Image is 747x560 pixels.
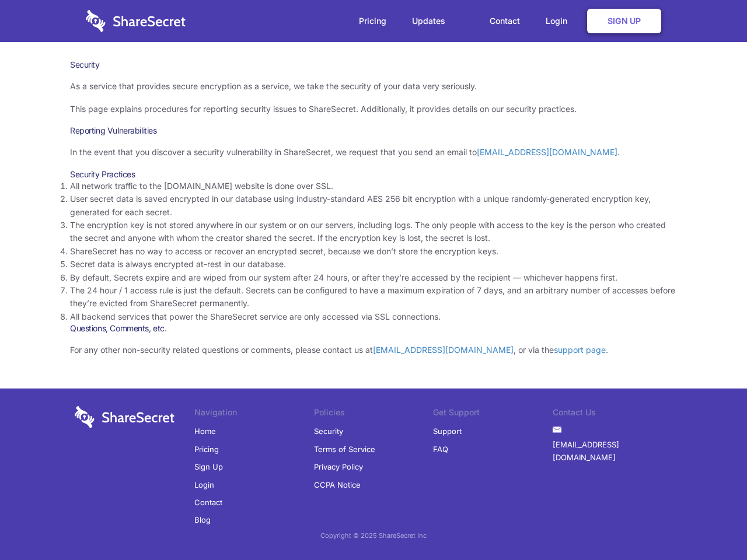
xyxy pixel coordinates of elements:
[477,147,617,157] a: [EMAIL_ADDRESS][DOMAIN_NAME]
[70,245,677,258] li: ShareSecret has no way to access or recover an encrypted secret, because we don’t store the encry...
[75,406,174,428] img: logo-wordmark-white-trans-d4663122ce5f474addd5e946df7df03e33cb6a1c49d2221995e7729f52c070b2.svg
[314,422,343,440] a: Security
[70,146,677,159] p: In the event that you discover a security vulnerability in ShareSecret, we request that you send ...
[70,344,677,356] p: For any other non-security related questions or comments, please contact us at , or via the .
[347,3,398,39] a: Pricing
[70,192,677,219] li: User secret data is saved encrypted in our database using industry-standard AES 256 bit encryptio...
[194,476,214,494] a: Login
[314,458,363,475] a: Privacy Policy
[314,440,375,458] a: Terms of Service
[194,511,211,528] a: Blog
[70,169,677,180] h3: Security Practices
[587,9,661,33] a: Sign Up
[433,406,553,422] li: Get Support
[553,406,672,422] li: Contact Us
[373,345,514,355] a: [EMAIL_ADDRESS][DOMAIN_NAME]
[70,125,677,136] h3: Reporting Vulnerabilities
[70,284,677,310] li: The 24 hour / 1 access rule is just the default. Secrets can be configured to have a maximum expi...
[314,406,434,422] li: Policies
[314,476,361,494] a: CCPA Notice
[70,180,677,192] li: All network traffic to the [DOMAIN_NAME] website is done over SSL.
[70,219,677,245] li: The encryption key is not stored anywhere in our system or on our servers, including logs. The on...
[70,60,677,70] h1: Security
[70,258,677,271] li: Secret data is always encrypted at-rest in our database.
[70,323,677,334] h3: Questions, Comments, etc.
[194,494,222,511] a: Contact
[553,436,672,467] a: [EMAIL_ADDRESS][DOMAIN_NAME]
[433,440,448,458] a: FAQ
[70,103,677,116] p: This page explains procedures for reporting security issues to ShareSecret. Additionally, it prov...
[194,440,219,458] a: Pricing
[194,422,216,440] a: Home
[194,458,223,475] a: Sign Up
[70,80,677,93] p: As a service that provides secure encryption as a service, we take the security of your data very...
[554,345,606,355] a: support page
[70,271,677,284] li: By default, Secrets expire and are wiped from our system after 24 hours, or after they’re accesse...
[86,10,186,32] img: logo-wordmark-white-trans-d4663122ce5f474addd5e946df7df03e33cb6a1c49d2221995e7729f52c070b2.svg
[194,406,314,422] li: Navigation
[70,310,677,323] li: All backend services that power the ShareSecret service are only accessed via SSL connections.
[478,3,532,39] a: Contact
[433,422,462,440] a: Support
[534,3,585,39] a: Login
